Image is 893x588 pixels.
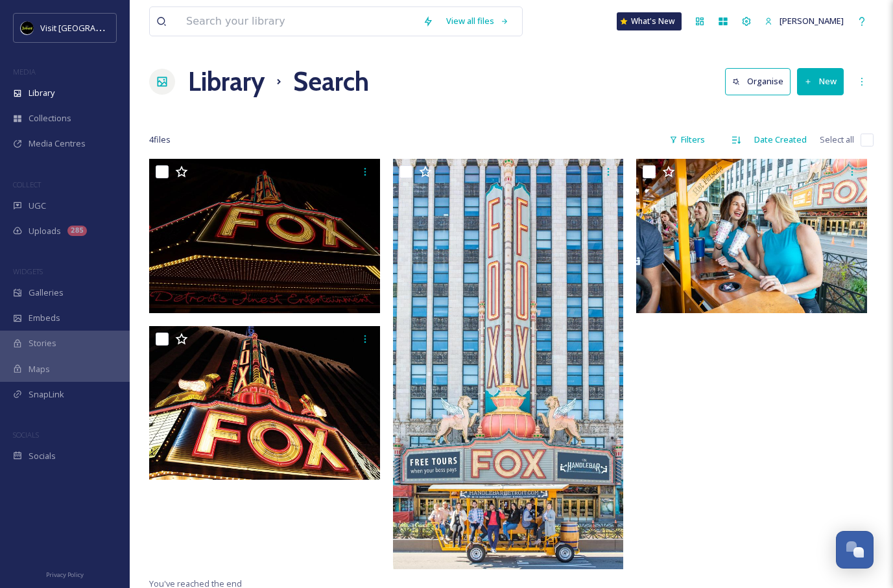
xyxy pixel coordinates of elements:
span: Embeds [29,312,60,324]
span: Socials [29,450,56,462]
span: Stories [29,337,56,349]
a: What's New [617,12,682,30]
span: Media Centres [29,137,86,150]
span: COLLECT [13,180,41,189]
img: EPIC emily and crew laughing FOX theatre in background.jpg [636,159,867,313]
span: Collections [29,112,71,124]
a: Privacy Policy [46,566,84,582]
span: WIDGETS [13,266,43,276]
a: [PERSON_NAME] [758,8,850,34]
span: Select all [820,134,854,146]
span: Maps [29,363,50,375]
img: c5757e9228c1931ae71082f4811cd38cda3f2c6c8aba10e9b84b536c20244f21.jpg [149,159,380,313]
div: 285 [67,226,87,236]
span: 4 file s [149,134,171,146]
span: Library [29,87,54,99]
span: Galleries [29,287,64,299]
span: Privacy Policy [46,570,84,579]
a: Library [188,62,265,101]
span: SOCIALS [13,430,39,440]
img: VISIT%20DETROIT%20LOGO%20-%20BLACK%20BACKGROUND.png [21,21,34,34]
span: [PERSON_NAME] [780,15,844,27]
img: Fox_Theatre_Detroit_Exterior.jpeg [149,325,380,480]
span: Visit [GEOGRAPHIC_DATA] [40,21,141,34]
button: Open Chat [836,531,874,569]
span: UGC [29,200,46,212]
div: Date Created [748,127,813,152]
h1: Search [293,62,369,101]
img: Fox theatre with HandleBar signs.jpg [393,159,624,569]
button: New [797,68,844,95]
div: Filters [663,127,711,152]
a: Organise [725,68,797,95]
a: View all files [440,8,516,34]
span: MEDIA [13,67,36,76]
input: Search your library [180,7,416,36]
span: Uploads [29,225,61,237]
span: SnapLink [29,388,64,401]
button: Organise [725,68,791,95]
